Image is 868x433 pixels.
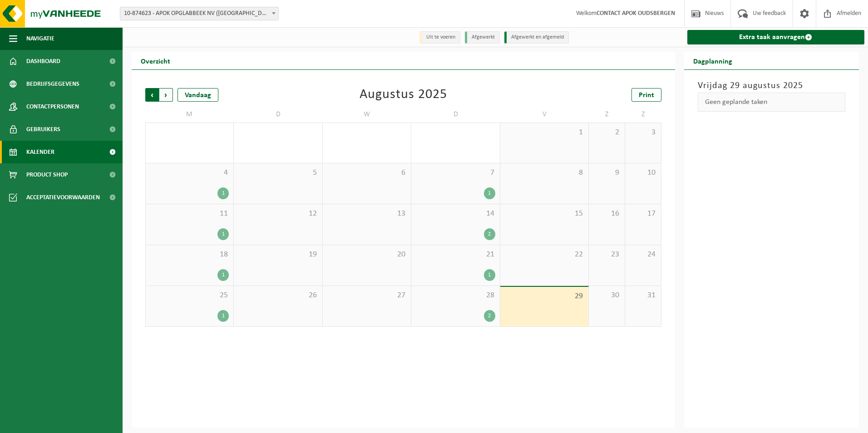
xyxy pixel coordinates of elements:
[26,73,79,95] span: Bedrijfsgegevens
[238,250,317,260] span: 19
[630,290,656,300] span: 31
[150,290,229,300] span: 25
[26,118,60,141] span: Gebruikers
[120,7,279,20] span: 10-874623 - APOK OPGLABBEEK NV (OUDSBERGEN) - OUDSBERGEN
[416,250,495,260] span: 21
[589,106,625,123] td: Z
[630,128,656,138] span: 3
[327,209,406,219] span: 13
[26,163,68,186] span: Product Shop
[26,141,54,163] span: Kalender
[150,168,229,178] span: 4
[505,128,584,138] span: 1
[505,291,584,301] span: 29
[159,88,173,102] span: Volgende
[684,52,741,69] h2: Dagplanning
[416,209,495,219] span: 14
[217,310,229,322] div: 1
[234,106,322,123] td: D
[327,168,406,178] span: 6
[597,10,675,17] strong: CONTACT APOK OUDSBERGEN
[593,168,620,178] span: 9
[217,269,229,281] div: 1
[120,7,278,20] span: 10-874623 - APOK OPGLABBEEK NV (OUDSBERGEN) - OUDSBERGEN
[217,187,229,199] div: 1
[419,31,460,44] li: Uit te voeren
[500,106,589,123] td: V
[416,168,495,178] span: 7
[411,106,500,123] td: D
[26,27,54,50] span: Navigatie
[631,88,661,102] a: Print
[505,168,584,178] span: 8
[217,228,229,240] div: 1
[630,250,656,260] span: 24
[150,250,229,260] span: 18
[145,106,234,123] td: M
[593,250,620,260] span: 23
[593,290,620,300] span: 30
[630,209,656,219] span: 17
[593,128,620,138] span: 2
[238,290,317,300] span: 26
[416,290,495,300] span: 28
[238,209,317,219] span: 12
[625,106,661,123] td: Z
[132,52,179,69] h2: Overzicht
[238,168,317,178] span: 5
[484,187,495,199] div: 1
[26,186,100,209] span: Acceptatievoorwaarden
[26,95,79,118] span: Contactpersonen
[327,250,406,260] span: 20
[360,88,447,102] div: Augustus 2025
[465,31,500,44] li: Afgewerkt
[150,209,229,219] span: 11
[504,31,569,44] li: Afgewerkt en afgemeld
[698,79,846,93] h3: Vrijdag 29 augustus 2025
[698,93,846,112] div: Geen geplande taken
[630,168,656,178] span: 10
[505,250,584,260] span: 22
[687,30,865,44] a: Extra taak aanvragen
[593,209,620,219] span: 16
[178,88,218,102] div: Vandaag
[484,228,495,240] div: 2
[323,106,411,123] td: W
[26,50,60,73] span: Dashboard
[484,269,495,281] div: 1
[505,209,584,219] span: 15
[484,310,495,322] div: 2
[639,92,654,99] span: Print
[327,290,406,300] span: 27
[145,88,159,102] span: Vorige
